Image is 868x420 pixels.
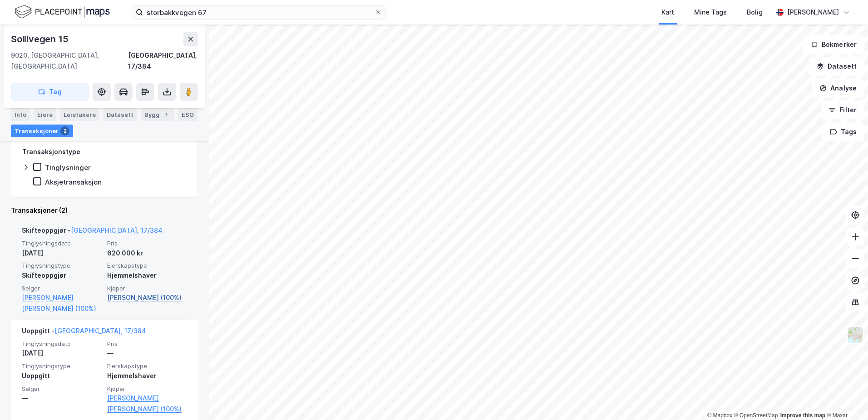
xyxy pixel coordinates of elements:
[823,376,868,420] div: Kontrollprogram for chat
[822,123,864,141] button: Tags
[71,226,163,234] a: [GEOGRAPHIC_DATA], 17/384
[107,348,187,359] div: —
[22,225,163,240] div: Skifteoppgjør -
[22,146,80,157] div: Transaksjonstype
[661,7,674,18] div: Kart
[107,385,187,393] span: Kjøper
[22,362,102,370] span: Tinglysningstype
[60,108,99,121] div: Leietakere
[107,248,187,259] div: 620 000 kr
[22,370,102,381] div: Uoppgitt
[11,32,70,46] div: Sollivegen 15
[107,292,187,303] a: [PERSON_NAME] (100%)
[11,125,73,137] div: Transaksjoner
[107,285,187,292] span: Kjøper
[22,285,102,292] span: Selger
[22,393,102,404] div: —
[821,101,864,119] button: Filter
[34,108,56,121] div: Eiere
[107,240,187,247] span: Pris
[107,393,187,415] a: [PERSON_NAME] [PERSON_NAME] (100%)
[45,163,91,172] div: Tinglysninger
[707,412,732,419] a: Mapbox
[22,240,102,247] span: Tinglysningsdato
[60,126,69,135] div: 2
[823,376,868,420] iframe: Chat Widget
[22,292,102,314] a: [PERSON_NAME] [PERSON_NAME] (100%)
[22,385,102,393] span: Selger
[694,7,727,18] div: Mine Tags
[107,262,187,270] span: Eierskapstype
[803,35,864,54] button: Bokmerker
[734,412,778,419] a: OpenStreetMap
[22,348,102,359] div: [DATE]
[107,270,187,281] div: Hjemmelshaver
[11,205,198,216] div: Transaksjoner (2)
[747,7,763,18] div: Bolig
[45,178,102,186] div: Aksjetransaksjon
[15,4,110,20] img: logo.f888ab2527a4732fd821a326f86c7f29.svg
[22,248,102,259] div: [DATE]
[22,325,146,340] div: Uoppgitt -
[787,7,839,18] div: [PERSON_NAME]
[11,83,89,101] button: Tag
[141,108,174,121] div: Bygg
[22,340,102,348] span: Tinglysningsdato
[107,362,187,370] span: Eierskapstype
[54,327,146,335] a: [GEOGRAPHIC_DATA], 17/384
[11,108,30,121] div: Info
[103,108,137,121] div: Datasett
[107,370,187,381] div: Hjemmelshaver
[780,412,825,419] a: Improve this map
[22,270,102,281] div: Skifteoppgjør
[143,5,375,19] input: Søk på adresse, matrikkel, gårdeiere, leietakere eller personer
[178,108,197,121] div: ESG
[812,79,864,97] button: Analyse
[809,57,864,75] button: Datasett
[22,262,102,270] span: Tinglysningstype
[11,50,128,72] div: 9020, [GEOGRAPHIC_DATA], [GEOGRAPHIC_DATA]
[107,340,187,348] span: Pris
[128,50,198,72] div: [GEOGRAPHIC_DATA], 17/384
[847,326,864,344] img: Z
[162,110,171,119] div: 1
